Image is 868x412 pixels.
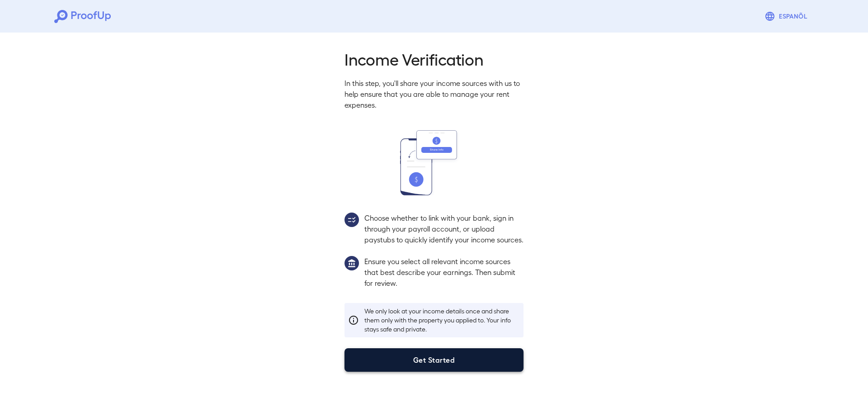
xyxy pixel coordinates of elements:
[364,213,524,245] p: Choose whether to link with your bank, sign in through your payroll account, or upload paystubs t...
[344,49,524,69] h2: Income Verification
[761,7,814,25] button: Espanõl
[364,307,520,334] p: We only look at your income details once and share them only with the property you applied to. Yo...
[344,78,524,110] p: In this step, you'll share your income sources with us to help ensure that you are able to manage...
[344,256,359,270] img: group1.svg
[344,348,524,372] button: Get Started
[400,130,468,195] img: transfer_money.svg
[364,256,524,289] p: Ensure you select all relevant income sources that best describe your earnings. Then submit for r...
[344,213,359,227] img: group2.svg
